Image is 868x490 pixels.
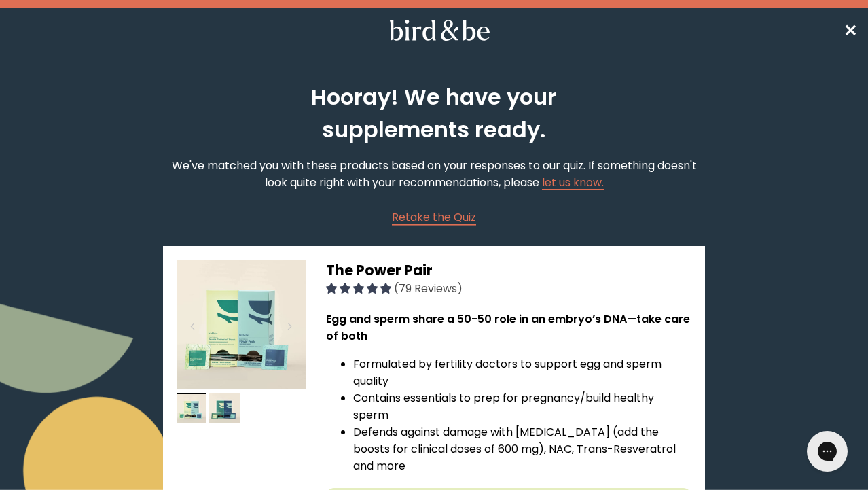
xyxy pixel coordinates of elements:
span: 4.92 stars [326,281,394,296]
li: Contains essentials to prep for pregnancy/build healthy sperm [353,389,692,423]
p: We've matched you with these products based on your responses to our quiz. If something doesn't l... [163,157,706,191]
li: Defends against damage with [MEDICAL_DATA] (add the boosts for clinical doses of 600 mg), NAC, Tr... [353,423,692,474]
a: Retake the Quiz [392,209,476,226]
img: thumbnail image [177,260,306,389]
strong: Egg and sperm share a 50-50 role in an embryo’s DNA—take care of both [326,311,690,344]
iframe: Gorgias live chat messenger [800,426,854,476]
img: thumbnail image [177,393,207,424]
span: (79 Reviews) [394,281,463,296]
img: thumbnail image [209,393,240,424]
a: ✕ [844,18,857,42]
span: The Power Pair [326,260,433,280]
a: let us know. [542,175,604,190]
span: ✕ [844,19,857,41]
h2: Hooray! We have your supplements ready. [271,81,596,146]
li: Formulated by fertility doctors to support egg and sperm quality [353,355,692,389]
span: Retake the Quiz [392,209,476,225]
